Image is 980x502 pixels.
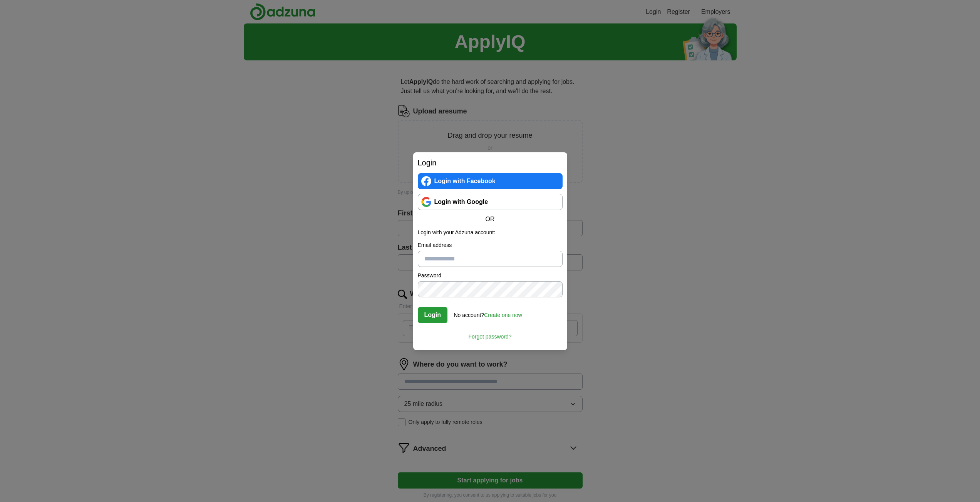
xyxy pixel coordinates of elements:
[481,215,499,224] span: OR
[418,173,563,189] a: Login with Facebook
[418,194,563,210] a: Login with Google
[418,157,563,168] h2: Login
[418,328,563,341] a: Forgot password?
[418,307,448,323] button: Login
[484,312,522,318] a: Create one now
[418,272,563,280] label: Password
[418,241,563,249] label: Email address
[418,228,563,237] p: Login with your Adzuna account:
[454,307,522,319] div: No account?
